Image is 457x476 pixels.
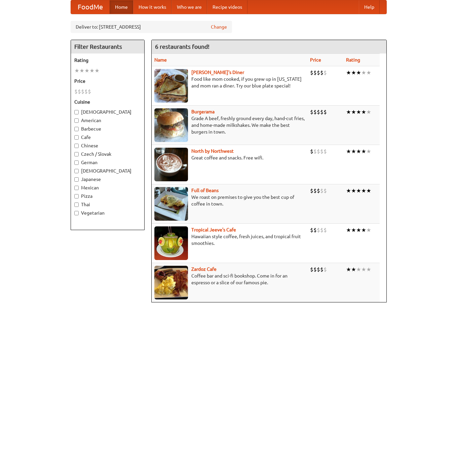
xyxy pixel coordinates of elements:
[351,148,356,155] li: ★
[356,108,361,116] li: ★
[323,187,327,194] li: $
[320,266,323,273] li: $
[310,187,313,194] li: $
[317,187,320,194] li: $
[133,0,172,14] a: How it works
[74,127,79,131] input: Barbecue
[74,135,79,140] input: Cafe
[78,88,81,95] li: $
[191,148,234,154] b: North by Northwest
[84,88,88,95] li: $
[351,266,356,273] li: ★
[154,108,188,142] img: burgerama.jpg
[74,109,141,115] label: [DEMOGRAPHIC_DATA]
[366,69,371,76] li: ★
[356,187,361,194] li: ★
[74,142,141,149] label: Chinese
[74,99,141,105] h5: Cuisine
[74,194,79,198] input: Pizza
[154,154,305,161] p: Great coffee and snacks. Free wifi.
[154,194,305,207] p: We roast on premises to give you the best cup of coffee in town.
[191,188,219,193] a: Full of Beans
[310,108,313,116] li: $
[346,108,351,116] li: ★
[74,210,141,216] label: Vegetarian
[191,70,244,75] a: [PERSON_NAME]'s Diner
[74,168,141,174] label: [DEMOGRAPHIC_DATA]
[310,226,313,234] li: $
[320,108,323,116] li: $
[356,148,361,155] li: ★
[323,108,327,116] li: $
[211,24,227,30] a: Change
[310,266,313,273] li: $
[71,40,144,53] h4: Filter Restaurants
[110,0,133,14] a: Home
[359,0,380,14] a: Help
[154,272,305,286] p: Coffee bar and sci-fi bookshop. Come in for an espresso or a slice of our famous pie.
[74,151,141,157] label: Czech / Slovak
[172,0,207,14] a: Who we are
[154,148,188,181] img: north.jpg
[74,177,79,182] input: Japanese
[323,69,327,76] li: $
[154,266,188,299] img: zardoz.jpg
[74,211,79,215] input: Vegetarian
[351,69,356,76] li: ★
[74,169,79,173] input: [DEMOGRAPHIC_DATA]
[346,57,360,63] a: Rating
[366,187,371,194] li: ★
[191,227,236,232] a: Tropical Jeeve's Cafe
[317,148,320,155] li: $
[361,148,366,155] li: ★
[361,108,366,116] li: ★
[351,108,356,116] li: ★
[346,69,351,76] li: ★
[317,226,320,234] li: $
[88,88,91,95] li: $
[191,109,215,114] a: Burgerama
[317,69,320,76] li: $
[79,67,84,74] li: ★
[310,69,313,76] li: $
[74,203,79,207] input: Thai
[310,148,313,155] li: $
[366,266,371,273] li: ★
[320,187,323,194] li: $
[320,226,323,234] li: $
[346,226,351,234] li: ★
[74,193,141,199] label: Pizza
[323,266,327,273] li: $
[346,187,351,194] li: ★
[81,88,84,95] li: $
[313,187,317,194] li: $
[320,148,323,155] li: $
[310,57,321,63] a: Price
[346,148,351,155] li: ★
[74,88,78,95] li: $
[74,117,141,124] label: American
[154,57,167,63] a: Name
[74,144,79,148] input: Chinese
[313,108,317,116] li: $
[74,201,141,208] label: Thai
[313,266,317,273] li: $
[313,69,317,76] li: $
[74,110,79,114] input: [DEMOGRAPHIC_DATA]
[346,266,351,273] li: ★
[356,69,361,76] li: ★
[366,148,371,155] li: ★
[74,57,141,64] h5: Rating
[361,187,366,194] li: ★
[74,159,141,166] label: German
[154,187,188,221] img: beans.jpg
[313,226,317,234] li: $
[351,187,356,194] li: ★
[74,176,141,183] label: Japanese
[320,69,323,76] li: $
[191,266,217,272] b: Zardoz Cafe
